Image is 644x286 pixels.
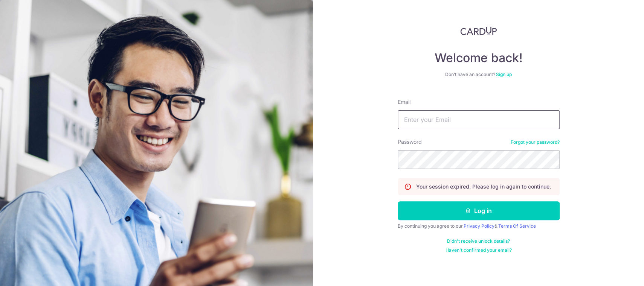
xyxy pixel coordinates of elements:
h4: Welcome back! [398,50,560,65]
a: Privacy Policy [464,223,494,229]
a: Forgot your password? [511,139,560,145]
button: Log in [398,201,560,220]
div: Don’t have an account? [398,71,560,78]
a: Terms Of Service [498,223,536,229]
label: Password [398,138,422,146]
a: Didn't receive unlock details? [447,238,510,244]
div: By continuing you agree to our & [398,223,560,229]
label: Email [398,98,411,106]
input: Enter your Email [398,110,560,129]
a: Haven't confirmed your email? [446,247,512,253]
p: Your session expired. Please log in again to continue. [416,183,551,190]
img: CardUp Logo [460,26,497,35]
a: Sign up [496,71,512,77]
